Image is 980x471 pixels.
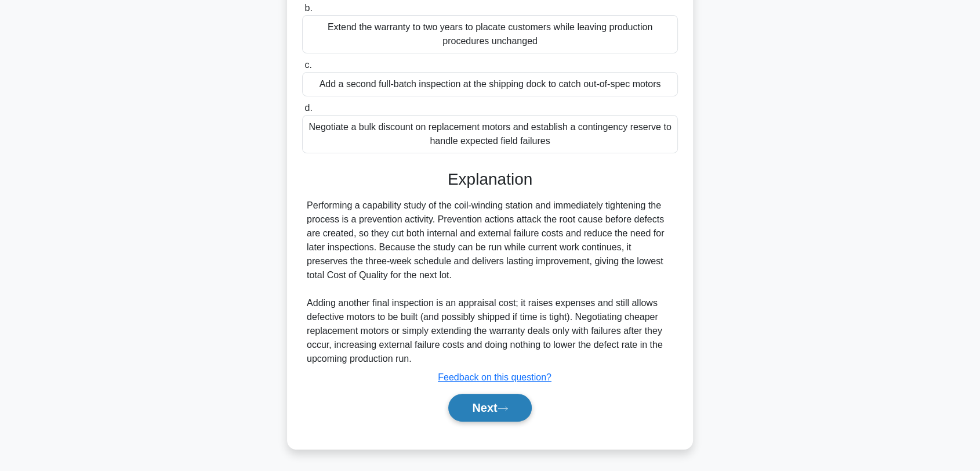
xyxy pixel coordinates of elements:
[304,103,312,113] span: d.
[438,372,551,382] a: Feedback on this question?
[302,15,678,53] div: Extend the warranty to two years to placate customers while leaving production procedures unchanged
[309,170,671,189] h3: Explanation
[307,199,673,366] div: Performing a capability study of the coil-winding station and immediately tightening the process ...
[448,394,531,422] button: Next
[304,60,311,70] span: c.
[304,3,312,13] span: b.
[302,115,678,153] div: Negotiate a bulk discount on replacement motors and establish a contingency reserve to handle exp...
[302,72,678,96] div: Add a second full-batch inspection at the shipping dock to catch out-of-spec motors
